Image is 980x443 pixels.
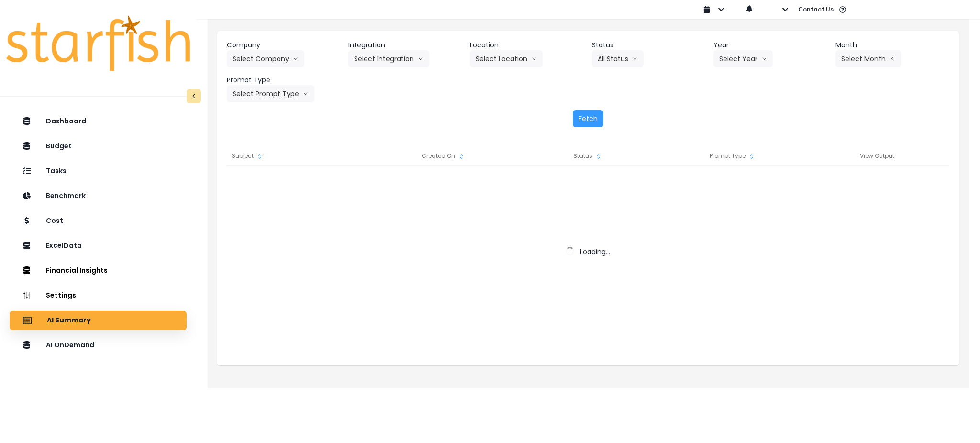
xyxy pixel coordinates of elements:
[10,261,187,280] button: Financial Insights
[835,50,901,67] button: Select Montharrow left line
[10,137,187,156] button: Budget
[748,153,756,160] svg: sort
[46,117,86,125] p: Dashboard
[227,146,371,166] div: Subject
[10,286,187,305] button: Settings
[632,54,638,64] svg: arrow down line
[46,167,67,175] p: Tasks
[418,54,423,64] svg: arrow down line
[371,146,516,166] div: Created On
[660,146,805,166] div: Prompt Type
[470,50,543,67] button: Select Locationarrow down line
[348,40,462,50] header: Integration
[227,85,314,102] button: Select Prompt Typearrow down line
[713,50,773,67] button: Select Yeararrow down line
[293,54,299,64] svg: arrow down line
[10,211,187,231] button: Cost
[595,153,602,160] svg: sort
[10,236,187,255] button: ExcelData
[46,341,94,349] p: AI OnDemand
[10,311,187,330] button: AI Summary
[470,40,584,50] header: Location
[10,336,187,355] button: AI OnDemand
[303,89,309,99] svg: arrow down line
[46,192,86,200] p: Benchmark
[47,316,91,325] p: AI Summary
[227,50,304,67] button: Select Companyarrow down line
[573,110,603,127] button: Fetch
[805,146,949,166] div: View Output
[256,153,264,160] svg: sort
[592,50,644,67] button: All Statusarrow down line
[348,50,429,67] button: Select Integrationarrow down line
[10,162,187,181] button: Tasks
[46,217,63,225] p: Cost
[580,247,610,256] span: Loading...
[227,40,341,50] header: Company
[592,40,706,50] header: Status
[713,40,827,50] header: Year
[10,112,187,131] button: Dashboard
[46,242,82,250] p: ExcelData
[890,54,895,64] svg: arrow left line
[457,153,465,160] svg: sort
[835,40,949,50] header: Month
[761,54,767,64] svg: arrow down line
[227,75,341,85] header: Prompt Type
[46,142,72,150] p: Budget
[516,146,660,166] div: Status
[10,187,187,206] button: Benchmark
[531,54,537,64] svg: arrow down line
